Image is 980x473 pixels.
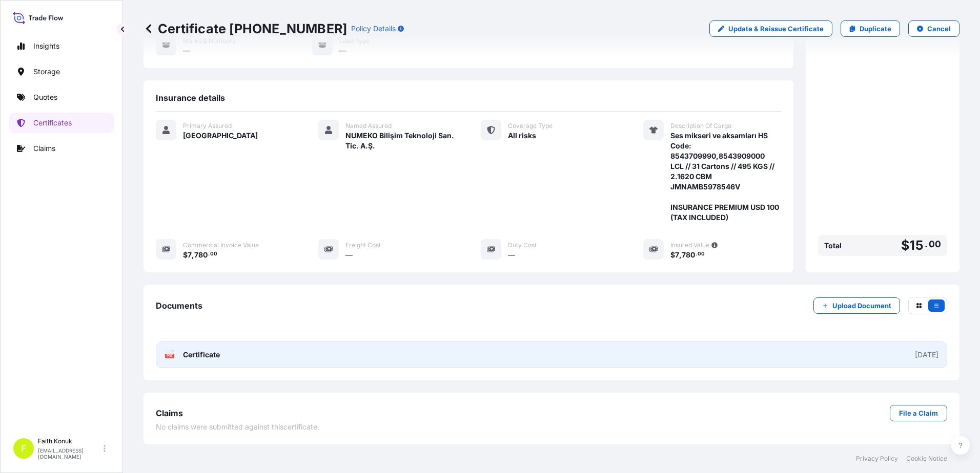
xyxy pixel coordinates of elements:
p: Storage [33,67,60,77]
p: Certificates [33,118,72,128]
span: 7 [675,251,679,259]
span: 00 [929,241,941,247]
span: Certificate [183,350,220,360]
span: 780 [682,251,695,259]
p: Certificate [PHONE_NUMBER] [144,20,347,37]
span: $ [183,251,188,259]
span: . [696,252,697,256]
span: . [925,241,928,247]
span: Primary Assured [183,122,232,130]
p: Policy Details [351,24,396,34]
a: Insights [9,36,114,56]
p: Quotes [33,92,57,102]
span: Insured Value [670,241,709,249]
p: Claims [33,143,55,154]
a: Quotes [9,87,114,107]
span: F [21,443,27,454]
span: Named Assured [345,122,392,130]
p: File a Claim [899,408,938,418]
p: Faith Konuk [38,437,101,445]
span: All risks [508,131,536,141]
button: Cancel [908,20,959,37]
p: Update & Reissue Certificate [728,24,824,34]
span: Commercial Invoice Value [183,241,259,249]
span: [GEOGRAPHIC_DATA] [183,131,258,141]
span: Coverage Type [508,122,553,130]
span: , [192,251,194,259]
span: 15 [909,239,923,252]
a: Storage [9,61,114,82]
span: Ses mikseri ve aksamları HS Code: 8543709990,8543909000 LCL // 31 Cartons // 495 KGS // 2.1620 CB... [670,131,781,223]
a: Claims [9,138,114,159]
span: Total [824,241,842,251]
span: Documents [156,300,202,311]
span: — [345,250,353,260]
span: — [508,250,515,260]
a: Duplicate [841,20,900,37]
a: Certificates [9,113,114,133]
span: 7 [188,251,192,259]
div: [DATE] [915,350,938,360]
span: $ [901,239,909,252]
button: Upload Document [813,297,900,314]
span: . [208,252,210,256]
span: 780 [194,251,208,259]
text: PDF [167,354,173,358]
a: Privacy Policy [856,455,898,463]
span: NUMEKO Bilişim Teknoloji San. Tic. A.Ş. [345,131,456,151]
a: PDFCertificate[DATE] [156,341,947,368]
span: Claims [156,408,183,418]
span: 00 [698,252,705,256]
span: Freight Cost [345,241,381,249]
p: Insights [33,41,59,51]
p: [EMAIL_ADDRESS][DOMAIN_NAME] [38,447,101,460]
p: Cancel [927,24,951,34]
a: File a Claim [890,405,947,421]
span: Insurance details [156,93,225,103]
span: Duty Cost [508,241,537,249]
span: 00 [210,252,217,256]
p: Duplicate [860,24,891,34]
p: Upload Document [832,300,891,311]
span: No claims were submitted against this certificate . [156,422,319,432]
span: Description Of Cargo [670,122,731,130]
a: Update & Reissue Certificate [709,20,832,37]
span: $ [670,251,675,259]
span: , [679,251,682,259]
a: Cookie Notice [906,455,947,463]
